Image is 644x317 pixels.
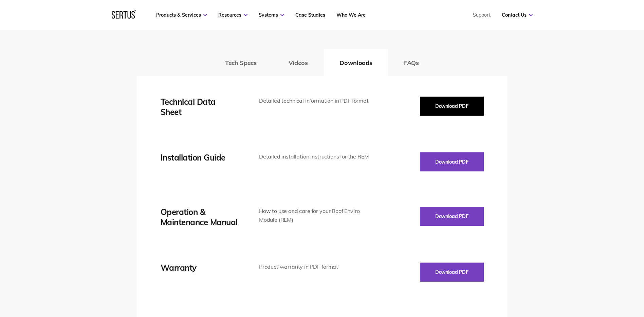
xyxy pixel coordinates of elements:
a: Resources [218,12,247,18]
div: Technical Data Sheet [161,97,239,117]
div: How to use and care for your Roof Enviro Module (REM) [259,207,371,224]
iframe: Chat Widget [522,238,644,317]
div: Detailed technical information in PDF format [259,97,371,105]
button: Tech Specs [209,49,272,76]
div: Installation Guide [161,152,239,163]
a: Products & Services [156,12,207,18]
a: Contact Us [502,12,533,18]
div: Warranty [161,263,239,273]
button: Download PDF [420,97,484,116]
a: Systems [259,12,284,18]
button: Download PDF [420,263,484,282]
button: FAQs [388,49,435,76]
div: Operation & Maintenance Manual [161,207,239,227]
button: Download PDF [420,207,484,226]
button: Videos [273,49,324,76]
div: Product warranty in PDF format [259,263,371,271]
a: Support [473,12,491,18]
button: Download PDF [420,152,484,171]
div: Detailed installation instructions for the REM [259,152,371,161]
a: Case Studies [295,12,325,18]
a: Who We Are [336,12,366,18]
